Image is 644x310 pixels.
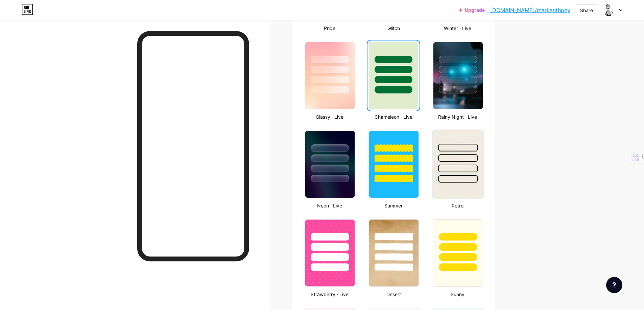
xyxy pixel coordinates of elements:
[490,6,570,14] a: [DOMAIN_NAME]/markanthony
[303,113,356,120] div: Glassy · Live
[367,25,420,32] div: Glitch
[303,202,356,209] div: Neon · Live
[303,291,356,298] div: Strawberry · Live
[431,113,484,120] div: Rainy Night · Live
[602,4,615,17] img: markanthony
[459,7,485,13] a: Upgrade
[431,291,484,298] div: Sunny
[431,202,484,209] div: Retro
[367,202,420,209] div: Summer
[433,130,483,199] img: retro.jpg
[367,113,420,120] div: Chameleon · Live
[580,7,593,14] div: Share
[367,291,420,298] div: Desert
[303,25,356,32] div: Pride
[431,25,484,32] div: Winter · Live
